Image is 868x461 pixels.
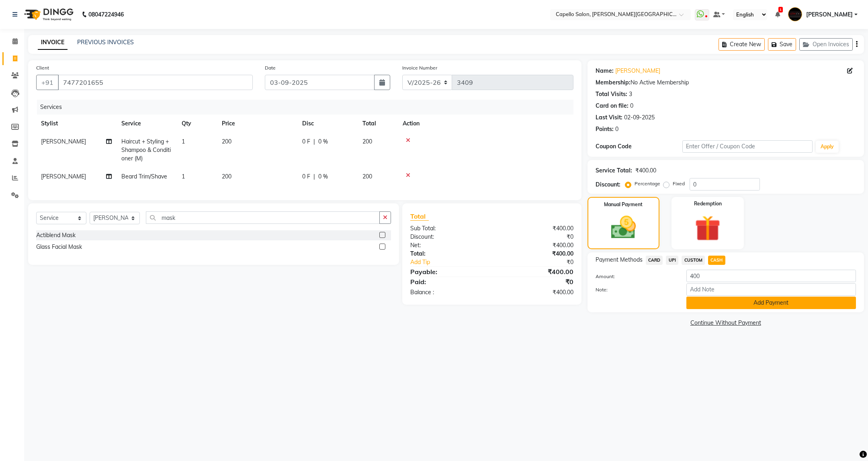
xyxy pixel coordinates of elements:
[297,115,358,133] th: Disc
[686,283,856,296] input: Add Note
[362,138,372,145] span: 200
[646,256,663,265] span: CARD
[36,231,76,240] div: Actiblend Mask
[596,102,628,110] div: Card on file:
[708,256,725,265] span: CASH
[38,35,68,50] a: INVOICE
[589,319,862,327] a: Continue Without Payment
[318,137,328,146] span: 0 %
[362,173,372,180] span: 200
[182,173,185,180] span: 1
[596,180,620,189] div: Discount:
[313,172,315,181] span: |
[719,38,765,51] button: Create New
[182,138,185,145] span: 1
[492,224,579,233] div: ₹400.00
[398,115,573,133] th: Action
[768,38,796,51] button: Save
[673,180,685,187] label: Fixed
[630,102,633,110] div: 0
[177,115,217,133] th: Qty
[492,277,579,287] div: ₹0
[318,172,328,181] span: 0 %
[121,173,167,180] span: Beard Trim/Shave
[77,39,134,46] a: PREVIOUS INVOICES
[596,125,614,133] div: Points:
[778,7,783,12] span: 1
[603,213,644,242] img: _cash.svg
[222,138,231,145] span: 200
[404,288,492,297] div: Balance :
[492,288,579,297] div: ₹400.00
[36,115,117,133] th: Stylist
[404,233,492,241] div: Discount:
[596,142,682,151] div: Coupon Code
[20,3,76,26] img: logo
[41,138,86,145] span: [PERSON_NAME]
[506,258,579,266] div: ₹0
[816,141,839,153] button: Apply
[146,211,379,224] input: Search or Scan
[799,38,853,51] button: Open Invoices
[615,67,660,75] a: [PERSON_NAME]
[404,241,492,250] div: Net:
[596,78,631,87] div: Membership:
[217,115,297,133] th: Price
[596,113,622,122] div: Last Visit:
[404,267,492,277] div: Payable:
[404,277,492,287] div: Paid:
[404,250,492,258] div: Total:
[492,233,579,241] div: ₹0
[590,286,680,293] label: Note:
[404,224,492,233] div: Sub Total:
[404,258,506,266] a: Add Tip
[666,256,678,265] span: UPI
[121,138,171,162] span: Haircut + Styling + Shampoo & Conditioner (M)
[41,173,86,180] span: [PERSON_NAME]
[410,212,429,221] span: Total
[492,250,579,258] div: ₹400.00
[682,256,705,265] span: CUSTOM
[629,90,632,98] div: 3
[36,75,59,90] button: +91
[265,64,276,72] label: Date
[596,78,856,87] div: No Active Membership
[615,125,618,133] div: 0
[686,297,856,309] button: Add Payment
[682,140,813,153] input: Enter Offer / Coupon Code
[222,173,231,180] span: 200
[590,273,680,280] label: Amount:
[492,241,579,250] div: ₹400.00
[36,64,49,72] label: Client
[36,243,82,251] div: Glass Facial Mask
[775,11,780,18] a: 1
[596,256,643,264] span: Payment Methods
[492,267,579,277] div: ₹400.00
[302,172,310,181] span: 0 F
[58,75,253,90] input: Search by Name/Mobile/Email/Code
[635,180,660,187] label: Percentage
[37,100,579,115] div: Services
[788,7,802,21] img: Capello Trimurti
[806,10,853,19] span: [PERSON_NAME]
[596,90,627,98] div: Total Visits:
[402,64,437,72] label: Invoice Number
[624,113,655,122] div: 02-09-2025
[694,200,722,207] label: Redemption
[88,3,124,26] b: 08047224946
[596,67,614,75] div: Name:
[596,166,632,175] div: Service Total:
[604,201,643,208] label: Manual Payment
[687,212,729,244] img: _gift.svg
[635,166,656,175] div: ₹400.00
[358,115,398,133] th: Total
[117,115,177,133] th: Service
[302,137,310,146] span: 0 F
[686,270,856,282] input: Amount
[313,137,315,146] span: |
